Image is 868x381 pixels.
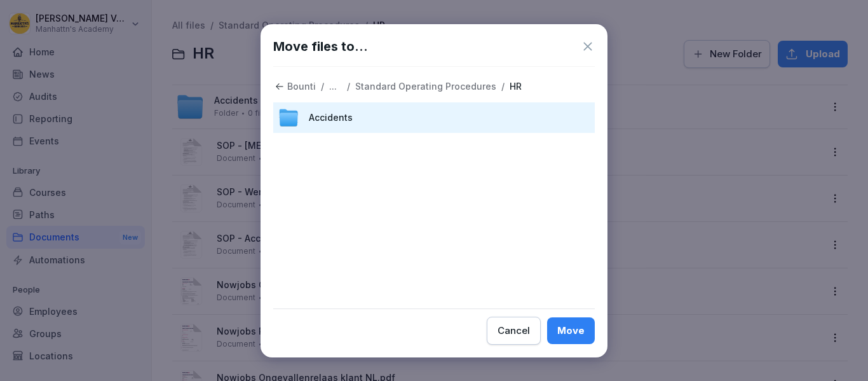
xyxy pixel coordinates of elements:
[321,81,324,92] p: /
[547,317,595,344] button: Move
[498,324,530,338] div: Cancel
[287,81,316,92] p: Bounti
[510,81,522,92] p: HR
[273,37,368,56] h1: Move files to…
[501,81,505,92] p: /
[329,81,342,92] p: ...
[557,324,585,338] div: Move
[347,81,350,92] p: /
[273,102,595,133] div: Accidents
[309,111,353,124] span: Accidents
[355,81,496,92] p: Standard Operating Procedures
[487,317,541,345] button: Cancel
